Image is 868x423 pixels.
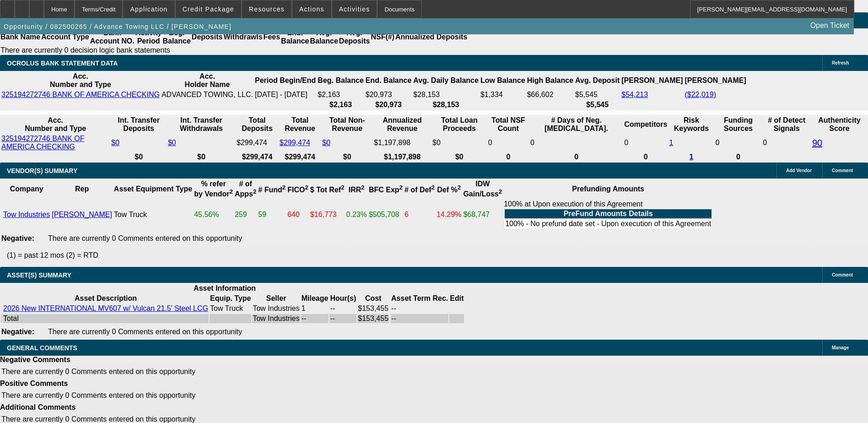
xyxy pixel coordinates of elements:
[832,168,853,173] span: Comment
[176,0,241,18] button: Credit Package
[365,72,412,89] th: End. Balance
[161,90,253,99] td: ADVANCED TOWING, LLC.
[7,60,118,67] span: OCROLUS BANK STATEMENT DATA
[329,314,356,323] td: --
[292,0,331,18] button: Actions
[317,100,364,109] th: $2,163
[437,186,461,194] b: Def %
[258,186,286,194] b: # Fund
[431,184,435,191] sup: 2
[236,116,278,133] th: Total Deposits
[715,116,762,133] th: Funding Sources
[391,294,448,303] th: Asset Term Recommendation
[194,284,256,292] b: Asset Information
[252,314,300,323] td: Tow Industries
[254,72,316,89] th: Period Begin/End
[317,72,364,89] th: Beg. Balance
[391,314,448,323] td: --
[432,134,487,152] td: $0
[322,116,372,133] th: Total Non-Revenue
[1,368,195,375] span: There are currently 0 Comments entered on this opportunity
[357,304,389,313] td: $153,455
[624,116,668,133] th: Competitors
[236,152,278,162] th: $299,474
[575,72,620,89] th: Avg. Deposit
[130,5,167,13] span: Application
[253,188,256,195] sup: 2
[575,90,620,99] td: $5,545
[365,90,412,99] td: $20,973
[669,139,673,146] a: 1
[75,294,137,302] b: Asset Description
[399,184,403,191] sup: 2
[210,304,251,313] td: Tow Truck
[436,200,462,230] td: 14.29%
[223,28,263,46] th: Withdrawls
[10,185,43,193] b: Company
[391,294,448,302] b: Asset Term Rec.
[832,272,853,277] span: Comment
[266,294,286,302] b: Seller
[505,219,712,228] td: 100% - No prefund date set - Upon execution of this Agreement
[7,344,77,352] span: GENERAL COMMENTS
[1,234,34,242] b: Negative:
[287,186,308,194] b: FICO
[7,167,77,174] span: VENDOR(S) SUMMARY
[302,294,329,302] b: Mileage
[346,200,367,230] td: 0.23%
[234,200,257,230] td: 259
[669,116,714,133] th: Risk Keywords
[832,345,849,350] span: Manage
[305,184,308,191] sup: 2
[690,153,694,161] a: 1
[194,200,233,230] td: 45.56%
[530,152,623,162] th: 0
[762,116,811,133] th: # of Detect Signals
[1,72,160,89] th: Acc. Number and Type
[395,28,468,46] th: Annualized Deposits
[530,134,623,152] td: 0
[365,100,412,109] th: $20,973
[235,180,256,198] b: # of Apps
[1,135,84,151] a: 325194272746 BANK OF AMERICA CHECKING
[458,184,461,191] sup: 2
[194,180,233,198] b: % refer by Vendor
[1,116,110,133] th: Acc. Number and Type
[310,200,345,230] td: $16,773
[786,168,812,173] span: Add Vendor
[254,90,316,99] td: [DATE] - [DATE]
[7,271,71,279] span: ASSET(S) SUMMARY
[812,116,867,133] th: Authenticity Score
[332,0,377,18] button: Activities
[1,91,160,98] a: 325194272746 BANK OF AMERICA CHECKING
[3,315,208,323] div: Total
[282,184,286,191] sup: 2
[370,28,395,46] th: NSF(#)
[4,23,232,30] span: Opportunity / 082500265 / Advance Towing LLC / [PERSON_NAME]
[301,304,329,313] td: 1
[7,251,868,260] p: (1) = past 12 mos (2) = RTD
[369,186,403,194] b: BFC Exp
[252,304,300,313] td: Tow Industries
[564,210,653,217] b: PreFund Amounts Details
[1,391,195,399] span: There are currently 0 Comments entered on this opportunity
[3,211,50,218] a: Tow Industries
[575,100,620,109] th: $5,545
[463,180,502,198] b: IDW Gain/Loss
[832,60,849,65] span: Refresh
[357,314,389,323] td: $153,455
[339,28,371,46] th: Avg. Deposits
[480,90,526,99] td: $1,334
[280,139,310,146] a: $299,474
[624,134,668,152] td: 0
[480,72,526,89] th: Low Balance
[762,134,811,152] td: 0
[621,91,648,98] a: $54,213
[449,294,464,303] th: Edit
[114,185,192,193] b: Asset Equipment Type
[299,5,324,13] span: Actions
[715,134,762,152] td: 0
[463,200,502,230] td: $68,747
[624,152,668,162] th: 0
[621,72,683,89] th: [PERSON_NAME]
